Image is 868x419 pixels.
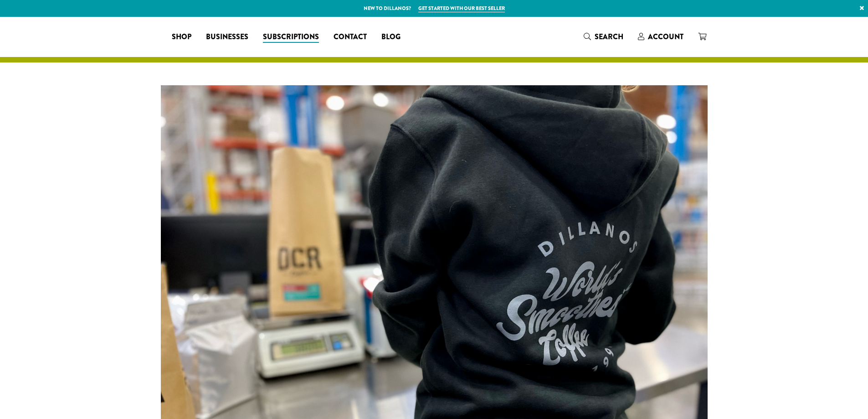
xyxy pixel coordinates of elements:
a: Search [576,29,631,44]
a: Shop [164,30,199,44]
span: Account [648,31,683,42]
a: Get started with our best seller [418,5,505,12]
span: Shop [172,31,191,43]
span: Subscriptions [263,31,319,43]
span: Contact [334,31,367,43]
span: Search [595,31,623,42]
span: Blog [381,31,401,43]
span: Businesses [206,31,248,43]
